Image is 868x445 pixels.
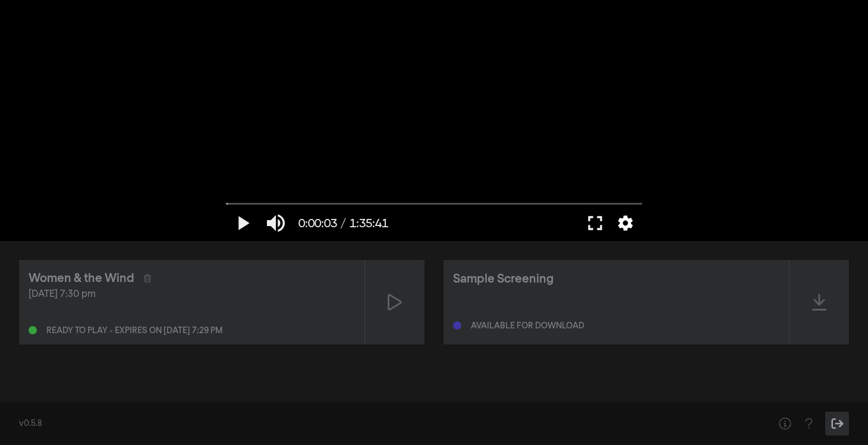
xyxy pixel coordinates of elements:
button: Sign Out [825,412,849,435]
button: 0:00:03 / 1:35:41 [293,205,394,241]
div: Ready to play - expires on [DATE] 7:29 pm [46,327,222,335]
button: Reproducir [226,205,259,241]
button: Silenciar [259,205,293,241]
div: Available for download [471,322,584,330]
button: Más ajustes [612,205,639,241]
button: Help [797,412,820,435]
div: v0.5.8 [19,418,749,430]
div: [DATE] 7:30 pm [29,287,355,302]
div: Sample Screening [453,270,553,288]
button: Pantalla completa [578,205,612,241]
div: Women & the Wind [29,269,134,287]
button: Help [773,412,797,435]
